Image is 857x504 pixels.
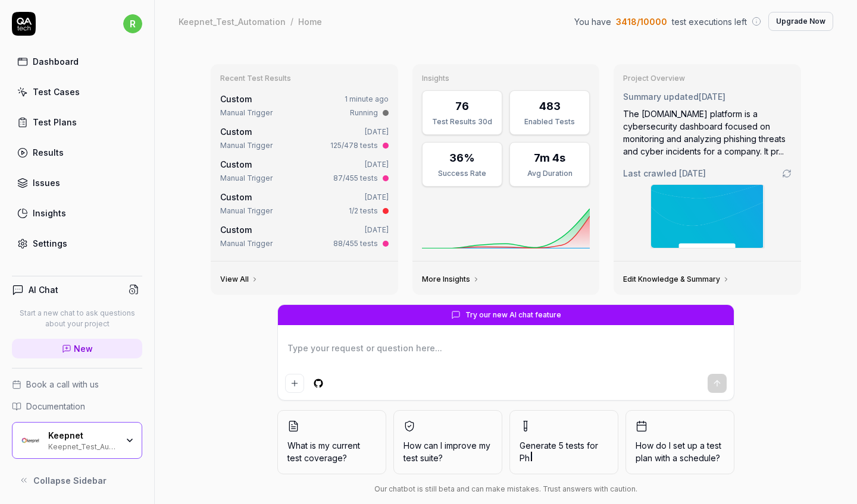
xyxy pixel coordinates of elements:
p: Start a new chat to ask questions about your project [12,308,142,329]
div: Issues [33,177,60,189]
span: Custom [220,192,252,202]
a: View All [220,275,258,284]
span: Collapse Sidebar [33,474,107,487]
button: Collapse Sidebar [12,468,142,492]
span: Book a call with us [26,378,99,390]
div: 76 [455,98,469,114]
div: Keepnet_Test_Automation [48,441,117,451]
div: Manual Trigger [220,140,273,151]
div: Dashboard [33,55,79,68]
h3: Insights [422,74,590,83]
div: Running [350,108,378,118]
h4: AI Chat [29,283,58,296]
a: Book a call with us [12,378,142,390]
div: Manual Trigger [220,173,273,184]
img: Screenshot [651,185,764,248]
h3: Recent Test Results [220,74,389,83]
span: How can I improve my test suite? [404,439,492,464]
span: How do I set up a test plan with a schedule? [636,439,724,464]
span: Custom [220,159,252,169]
a: Results [12,141,142,164]
button: r [123,12,142,36]
a: Dashboard [12,50,142,73]
img: Keepnet Logo [20,430,41,451]
div: Keepnet [48,430,117,441]
div: Manual Trigger [220,206,273,216]
div: Enabled Tests [517,116,582,127]
div: / [290,15,293,27]
span: Custom [220,127,252,137]
div: 87/455 tests [333,173,378,184]
time: 1 minute ago [345,94,389,103]
div: 125/478 tests [330,140,378,151]
button: What is my current test coverage? [277,410,386,474]
div: Avg Duration [517,168,582,179]
button: How do I set up a test plan with a schedule? [625,410,734,474]
a: Custom1 minute agoManual TriggerRunning [218,90,391,121]
a: Custom[DATE]Manual Trigger125/478 tests [218,123,391,153]
a: Test Cases [12,80,142,103]
a: Settings [12,232,142,255]
span: Generate 5 tests for [520,439,608,464]
span: New [74,342,93,355]
button: Keepnet LogoKeepnetKeepnet_Test_Automation [12,422,142,459]
time: [DATE] [699,92,725,102]
a: Insights [12,201,142,225]
a: New [12,339,142,358]
div: The [DOMAIN_NAME] platform is a cybersecurity dashboard focused on monitoring and analyzing phish... [623,108,792,157]
time: [DATE] [365,127,389,136]
div: 88/455 tests [333,238,378,249]
div: Results [33,146,64,159]
button: Generate 5 tests forPh [509,410,618,474]
div: 483 [539,98,561,114]
span: Custom [220,94,252,104]
span: r [123,14,142,33]
div: Test Plans [33,116,77,128]
a: Edit Knowledge & Summary [623,275,730,284]
span: What is my current test coverage? [287,439,376,464]
span: Last crawled [623,167,706,179]
div: Home [298,15,322,27]
button: Add attachment [285,374,304,393]
div: Manual Trigger [220,108,273,118]
button: Upgrade Now [768,12,833,31]
span: Summary updated [623,92,699,102]
div: Insights [33,207,66,219]
div: Settings [33,237,67,250]
a: Custom[DATE]Manual Trigger88/455 tests [218,221,391,251]
a: More Insights [422,275,480,284]
span: test executions left [672,15,747,28]
a: Test Plans [12,111,142,134]
a: Go to crawling settings [782,169,792,178]
span: Ph [520,453,530,463]
div: Manual Trigger [220,238,273,249]
a: Custom[DATE]Manual Trigger87/455 tests [218,156,391,186]
div: Keepnet_Test_Automation [179,15,286,27]
div: Test Cases [33,86,80,98]
div: 36% [449,150,475,166]
div: 1/2 tests [349,206,378,216]
div: 7m 4s [534,150,565,166]
time: [DATE] [365,225,389,234]
h3: Project Overview [623,74,792,83]
span: Custom [220,225,252,235]
button: How can I improve my test suite? [393,410,502,474]
span: 3418 / 10000 [616,15,667,28]
div: Test Results 30d [430,116,495,127]
span: You have [574,15,611,28]
a: Custom[DATE]Manual Trigger1/2 tests [218,188,391,219]
time: [DATE] [365,193,389,201]
a: Issues [12,171,142,194]
span: Try our new AI chat feature [465,310,561,320]
div: Our chatbot is still beta and can make mistakes. Trust answers with caution. [277,484,734,494]
time: [DATE] [679,168,706,178]
span: Documentation [26,400,85,412]
a: Documentation [12,400,142,412]
time: [DATE] [365,160,389,169]
div: Success Rate [430,168,495,179]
